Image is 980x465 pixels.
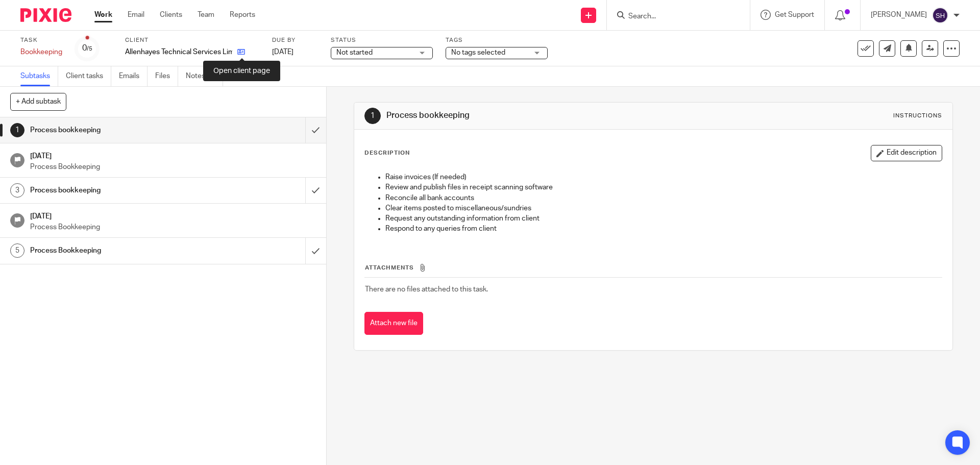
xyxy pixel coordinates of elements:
[385,213,941,224] p: Request any outstanding information from client
[230,10,255,20] a: Reports
[20,66,58,86] a: Subtasks
[385,224,941,234] p: Respond to any queries from client
[893,112,942,120] div: Instructions
[128,10,144,20] a: Email
[932,7,948,23] img: svg%3E
[451,49,505,56] span: No tags selected
[364,312,423,335] button: Attach new file
[871,10,927,20] p: [PERSON_NAME]
[82,42,92,54] div: 0
[94,10,112,20] a: Work
[66,66,111,86] a: Client tasks
[160,10,182,20] a: Clients
[125,36,259,44] label: Client
[198,10,214,20] a: Team
[446,36,548,44] label: Tags
[30,149,316,161] h1: [DATE]
[119,66,148,86] a: Emails
[385,203,941,213] p: Clear items posted to miscellaneous/sundries
[10,183,24,198] div: 3
[10,93,66,110] button: + Add subtask
[30,243,207,258] h1: Process Bookkeeping
[231,66,270,86] a: Audit logs
[385,172,941,182] p: Raise invoices (If needed)
[10,243,24,258] div: 5
[10,123,24,137] div: 1
[775,11,814,18] span: Get Support
[871,145,942,161] button: Edit description
[30,222,316,232] p: Process Bookkeeping
[331,36,433,44] label: Status
[186,66,223,86] a: Notes (0)
[364,149,410,157] p: Description
[272,36,318,44] label: Due by
[365,265,414,271] span: Attachments
[155,66,178,86] a: Files
[125,47,232,57] p: Allenhayes Technical Services Limited
[364,108,381,124] div: 1
[627,12,719,21] input: Search
[365,286,488,293] span: There are no files attached to this task.
[30,123,207,138] h1: Process bookkeeping
[385,193,941,203] p: Reconcile all bank accounts
[30,183,207,198] h1: Process bookkeeping
[87,46,92,52] small: /5
[272,48,293,56] span: [DATE]
[20,8,71,22] img: Pixie
[336,49,373,56] span: Not started
[30,209,316,222] h1: [DATE]
[20,47,62,57] div: Bookkeeping
[20,36,62,44] label: Task
[30,162,316,172] p: Process Bookkeeping
[386,110,675,121] h1: Process bookkeeping
[385,182,941,192] p: Review and publish files in receipt scanning software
